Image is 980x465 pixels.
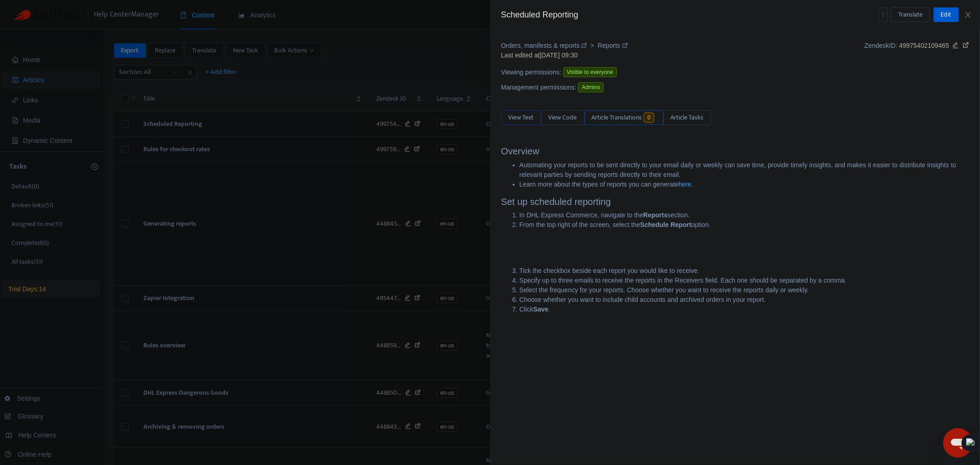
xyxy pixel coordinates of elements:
li: Automating your reports to be sent directly to your email daily or weekly can save time, provide ... [520,160,969,180]
li: Tick the checkbox beside each report you would like to receive. [520,266,969,276]
button: more [878,7,888,22]
a: Reports [598,42,628,49]
li: Click . [520,305,969,314]
span: 0 [644,113,654,123]
button: View Code [541,110,584,125]
button: Article Tasks [663,110,711,125]
li: Choose whether you want to include child accounts and archived orders in your report. [520,295,969,305]
span: Article Tasks [671,113,704,123]
span: Visible to everyone [563,67,617,77]
span: Viewing permissions: [501,68,561,77]
span: View Text [509,113,534,123]
span: 49975402109465 [899,42,949,49]
button: Close [962,11,974,19]
iframe: Button to launch messaging window [943,428,973,458]
button: Edit [934,7,959,22]
button: Article Translations0 [584,110,663,125]
img: 50077911622041 [520,230,715,266]
a: here [679,181,691,188]
h2: Set up scheduled reporting [501,196,969,207]
a: Orders, manifests & reports [501,42,589,49]
strong: Save [533,306,549,313]
div: Zendesk ID: [865,41,969,60]
li: Learn more about the types of reports you can generate . [520,180,969,189]
div: > [501,41,628,51]
span: View Code [549,113,577,123]
span: Translate [898,10,923,20]
span: Management permissions: [501,83,577,92]
h2: Overview [501,146,969,157]
li: In DHL Express Commerce, navigate to the section. [520,210,969,220]
span: more [880,11,886,17]
li: Select the frequency for your reports. Choose whether you want to receive the reports daily or we... [520,285,969,295]
span: Admins [578,82,604,92]
button: View Text [501,110,541,125]
div: Scheduled Reporting [501,9,878,21]
div: Last edited at [DATE] 09:30 [501,51,628,60]
li: From the top right of the screen, select the option. [520,220,969,266]
span: close [964,11,972,18]
li: Specify up to three emails to receive the reports in the Receivers field. Each one should be sepa... [520,276,969,285]
strong: Reports [643,211,668,219]
button: Translate [891,7,930,22]
strong: Schedule Report [640,221,691,228]
span: Edit [941,10,952,20]
span: Article Translations [592,113,642,123]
